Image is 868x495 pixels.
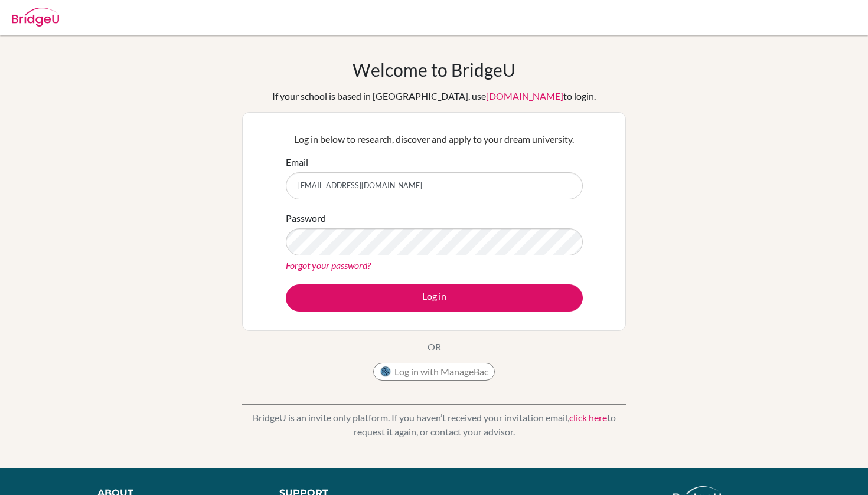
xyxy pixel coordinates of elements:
[286,155,308,169] label: Email
[486,90,563,101] a: [DOMAIN_NAME]
[569,412,607,423] a: click here
[353,59,515,80] h1: Welcome to BridgeU
[286,284,583,312] button: Log in
[12,8,59,27] img: Bridge-U
[242,411,626,439] p: BridgeU is an invite only platform. If you haven’t received your invitation email, to request it ...
[373,363,495,381] button: Log in with ManageBac
[286,132,583,146] p: Log in below to research, discover and apply to your dream university.
[272,89,596,103] div: If your school is based in [GEOGRAPHIC_DATA], use to login.
[286,211,326,225] label: Password
[286,260,371,271] a: Forgot your password?
[428,340,441,354] p: OR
